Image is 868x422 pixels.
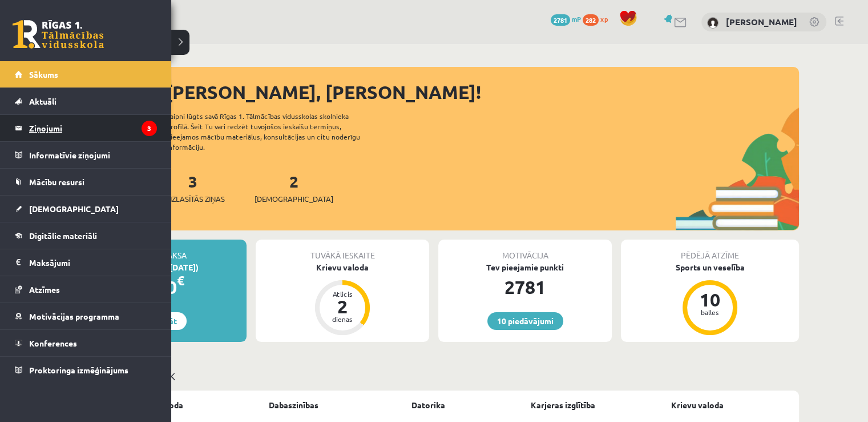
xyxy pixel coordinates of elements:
div: 2781 [438,273,612,301]
span: Motivācijas programma [29,311,119,321]
div: balles [693,309,727,316]
a: 2[DEMOGRAPHIC_DATA] [255,171,333,205]
span: Proktoringa izmēģinājums [29,365,128,375]
span: 282 [583,14,599,26]
span: 2781 [551,14,570,26]
a: Maksājumi [15,249,157,276]
a: Sports un veselība 10 balles [621,261,799,337]
div: Krievu valoda [256,261,429,273]
a: Karjeras izglītība [531,399,595,411]
a: 3Neizlasītās ziņas [161,171,225,205]
span: € [177,272,184,289]
span: Konferences [29,338,77,348]
a: Dabaszinības [269,399,318,411]
div: 2 [325,297,360,316]
a: Atzīmes [15,276,157,302]
a: Datorika [411,399,445,411]
span: Mācību resursi [29,177,84,187]
a: Sākums [15,61,157,87]
a: 282 xp [583,14,613,23]
a: 10 piedāvājumi [487,312,563,330]
div: Tuvākā ieskaite [256,240,429,261]
a: Proktoringa izmēģinājums [15,357,157,383]
div: Atlicis [325,290,360,297]
a: Aktuāli [15,88,157,114]
a: Krievu valoda [671,399,724,411]
span: Neizlasītās ziņas [161,193,225,205]
span: Sākums [29,69,58,79]
div: Laipni lūgts savā Rīgas 1. Tālmācības vidusskolas skolnieka profilā. Šeit Tu vari redzēt tuvojošo... [167,111,380,152]
p: Mācību plāns 11.b3 JK [73,368,794,384]
a: [DEMOGRAPHIC_DATA] [15,196,157,222]
a: Digitālie materiāli [15,222,157,249]
div: Tev pieejamie punkti [438,261,612,273]
a: 2781 mP [551,14,581,23]
a: Mācību resursi [15,169,157,195]
div: dienas [325,316,360,323]
a: [PERSON_NAME] [726,16,797,27]
a: Ziņojumi3 [15,115,157,141]
legend: Informatīvie ziņojumi [29,142,157,168]
div: Pēdējā atzīme [621,240,799,261]
legend: Maksājumi [29,249,157,276]
div: 10 [693,290,727,309]
div: [PERSON_NAME], [PERSON_NAME]! [165,78,799,106]
a: Rīgas 1. Tālmācības vidusskola [13,20,104,49]
legend: Ziņojumi [29,115,157,141]
span: Digitālie materiāli [29,230,97,241]
span: [DEMOGRAPHIC_DATA] [255,193,333,205]
a: Motivācijas programma [15,303,157,329]
a: Konferences [15,330,157,356]
img: Paula Rihaļska [707,17,718,29]
div: Motivācija [438,240,612,261]
span: xp [600,14,608,23]
span: [DEMOGRAPHIC_DATA] [29,204,119,214]
span: Atzīmes [29,284,60,294]
a: Krievu valoda Atlicis 2 dienas [256,261,429,337]
div: Sports un veselība [621,261,799,273]
span: Aktuāli [29,96,56,106]
span: mP [572,14,581,23]
a: Informatīvie ziņojumi [15,142,157,168]
i: 3 [142,121,157,136]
